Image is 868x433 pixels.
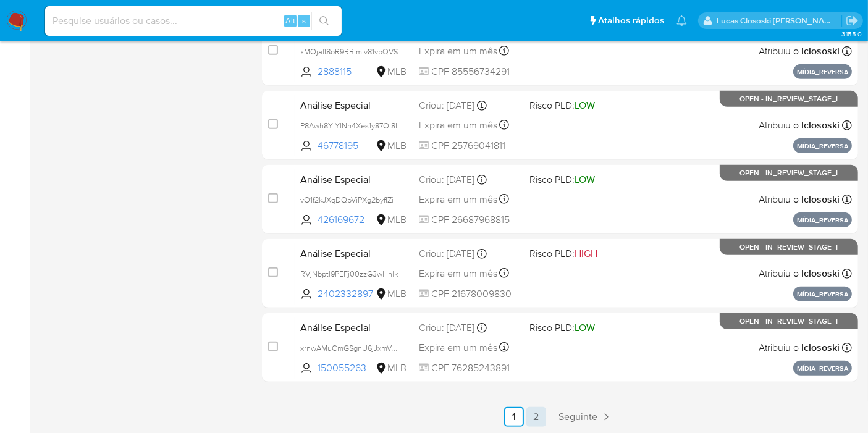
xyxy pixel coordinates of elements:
[846,14,859,27] a: Sair
[285,15,295,27] span: Alt
[45,13,342,29] input: Pesquise usuários ou casos...
[302,15,306,27] span: s
[598,14,664,27] span: Atalhos rápidos
[311,12,337,30] button: search-icon
[841,29,862,39] span: 3.155.0
[717,15,842,27] p: lucas.clososki@mercadolivre.com
[676,15,687,26] a: Notificações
